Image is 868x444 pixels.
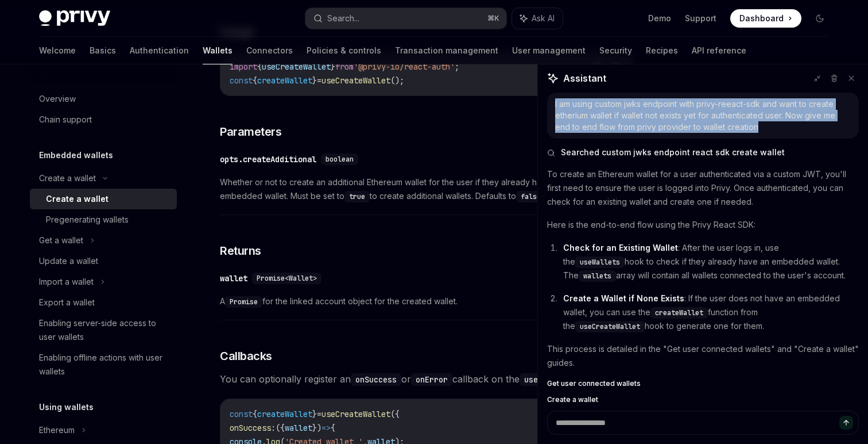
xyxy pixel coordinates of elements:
span: '@privy-io/react-auth' [354,62,455,72]
span: }) [312,423,321,433]
span: ⌘ K [487,14,499,23]
span: Parameters [220,124,281,140]
a: Basics [90,37,116,64]
a: Dashboard [730,9,801,28]
code: Promise [225,296,262,308]
p: To create an Ethereum wallet for a user authenticated via a custom JWT, you'll first need to ensu... [547,167,859,209]
span: ({ [390,409,400,419]
a: Chain support [30,109,177,130]
div: I am using custom jwks endpoint with privy-reeact-sdk and want to create etherium wallet if walle... [555,98,851,133]
span: } [312,75,317,86]
span: ({ [276,423,285,433]
span: = [317,75,321,86]
span: const [230,75,253,86]
div: Get a wallet [39,234,83,247]
span: createWallet [257,409,312,419]
div: Enabling offline actions with user wallets [39,351,170,378]
a: Connectors [246,37,293,64]
a: Create a wallet [30,189,177,209]
div: Overview [39,92,76,106]
span: const [230,409,253,419]
button: Searched custom jwks endpoint react sdk create wallet [547,147,859,158]
span: ; [455,62,459,72]
span: } [312,409,317,419]
a: Export a wallet [30,292,177,313]
code: onSuccess [351,373,401,386]
span: Promise<Wallet> [257,274,317,283]
span: Callbacks [220,348,272,364]
div: Import a wallet [39,275,94,289]
button: Toggle dark mode [811,9,829,28]
strong: Check for an Existing Wallet [563,243,678,252]
a: Overview [30,89,177,109]
strong: Create a Wallet if None Exists [563,293,684,303]
span: { [253,409,257,419]
span: A for the linked account object for the created wallet. [220,294,634,308]
div: wallet [220,273,247,284]
span: useCreateWallet [321,409,390,419]
span: { [331,423,335,433]
a: Support [685,13,716,24]
a: Authentication [130,37,189,64]
p: This process is detailed in the "Get user connected wallets" and "Create a wallet" guides. [547,342,859,370]
a: Create a wallet [547,395,859,404]
button: Ask AI [512,8,563,29]
div: Enabling server-side access to user wallets [39,316,170,344]
div: Update a wallet [39,254,98,268]
span: => [321,423,331,433]
span: } [331,62,335,72]
span: boolean [325,155,354,164]
span: Returns [220,243,261,259]
a: API reference [692,37,746,64]
span: useCreateWallet [262,62,331,72]
span: useWallets [580,258,620,267]
span: wallets [583,271,611,281]
a: Get user connected wallets [547,379,859,388]
a: Policies & controls [307,37,381,64]
div: Chain support [39,113,92,127]
button: Search...⌘K [305,8,506,29]
a: Security [599,37,632,64]
a: Transaction management [395,37,498,64]
span: useCreateWallet [321,75,390,86]
span: = [317,409,321,419]
span: createWallet [257,75,312,86]
a: Pregenerating wallets [30,209,177,230]
span: Searched custom jwks endpoint react sdk create wallet [561,147,785,158]
p: : After the user logs in, use the hook to check if they already have an embedded wallet. The arra... [563,241,859,282]
a: Wallets [203,37,232,64]
p: Here is the end-to-end flow using the Privy React SDK: [547,218,859,232]
span: useCreateWallet [580,322,640,331]
span: : [271,423,276,433]
div: opts.createAdditional [220,154,316,165]
div: Ethereum [39,423,75,437]
code: useCreateWallet [520,373,598,386]
span: import [230,62,257,72]
button: Send message [839,416,853,430]
a: Enabling server-side access to user wallets [30,313,177,347]
code: onError [411,373,452,386]
p: : If the user does not have an embedded wallet, you can use the function from the hook to generat... [563,292,859,333]
div: Search... [327,12,359,25]
a: Enabling offline actions with user wallets [30,347,177,382]
a: User management [512,37,586,64]
div: Pregenerating wallets [46,213,129,227]
span: Get user connected wallets [547,379,641,388]
span: createWallet [655,308,703,317]
div: Create a wallet [39,171,96,185]
span: { [253,75,257,86]
code: false [516,191,545,202]
span: from [335,62,354,72]
a: Demo [648,13,671,24]
span: You can optionally register an or callback on the hook. [220,371,634,387]
span: (); [390,75,404,86]
span: { [257,62,262,72]
a: Recipes [646,37,678,64]
a: Update a wallet [30,251,177,271]
div: Export a wallet [39,296,95,309]
span: Assistant [563,71,606,85]
span: Dashboard [739,13,784,24]
h5: Using wallets [39,400,94,414]
img: dark logo [39,10,110,26]
span: Create a wallet [547,395,598,404]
